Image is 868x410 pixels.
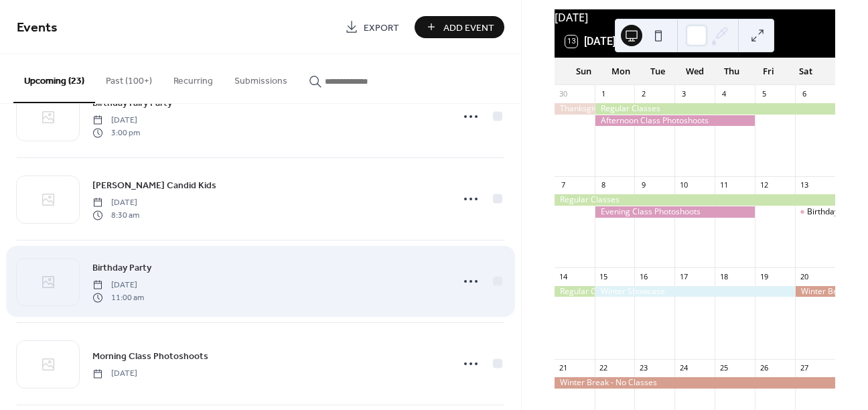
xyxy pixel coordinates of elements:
[599,271,609,281] div: 15
[555,194,835,206] div: Regular Classes
[713,58,750,85] div: Thu
[224,54,298,102] button: Submissions
[92,209,139,221] span: 8:30 am
[92,291,144,303] span: 11:00 am
[565,58,602,85] div: Sun
[599,363,609,373] div: 22
[719,180,729,190] div: 11
[638,180,648,190] div: 9
[638,89,648,99] div: 2
[719,89,729,99] div: 4
[638,363,648,373] div: 23
[602,58,639,85] div: Mon
[92,127,140,139] span: 3:00 pm
[92,260,151,275] a: Birthday Party
[17,15,58,41] span: Events
[678,271,689,281] div: 17
[759,271,769,281] div: 19
[799,180,809,190] div: 13
[555,103,595,115] div: Thanksgiving Break - No Classes
[719,271,729,281] div: 18
[561,32,620,51] button: 13[DATE]
[559,89,569,99] div: 30
[95,54,163,102] button: Past (100+)
[799,363,809,373] div: 27
[595,103,835,115] div: Regular Classes
[559,363,569,373] div: 21
[92,279,144,291] span: [DATE]
[676,58,713,85] div: Wed
[364,21,399,35] span: Export
[639,58,676,85] div: Tue
[799,89,809,99] div: 6
[678,180,689,190] div: 10
[759,363,769,373] div: 26
[555,9,835,25] div: [DATE]
[555,377,835,389] div: Winter Break - No Classes
[559,180,569,190] div: 7
[92,178,216,193] a: [PERSON_NAME] Candid Kids
[595,286,796,297] div: Winter Showcase
[555,286,595,297] div: Regular Classes
[638,271,648,281] div: 16
[795,206,835,218] div: Birthday Fairy Party
[799,271,809,281] div: 20
[415,16,504,38] button: Add Event
[595,206,755,218] div: Evening Class Photoshoots
[92,179,216,193] span: [PERSON_NAME] Candid Kids
[335,16,409,38] a: Export
[163,54,224,102] button: Recurring
[750,58,787,85] div: Fri
[559,271,569,281] div: 14
[595,115,755,127] div: Afternoon Class Photoshoots
[795,286,835,297] div: Winter Break - No Classes
[443,21,494,35] span: Add Event
[92,348,208,364] a: Morning Class Photoshoots
[92,261,151,275] span: Birthday Party
[92,96,172,111] span: Birthday Fairy Party
[678,89,689,99] div: 3
[92,197,139,209] span: [DATE]
[13,54,95,103] button: Upcoming (23)
[92,368,137,380] span: [DATE]
[788,58,824,85] div: Sat
[678,363,689,373] div: 24
[719,363,729,373] div: 25
[599,180,609,190] div: 8
[759,89,769,99] div: 5
[92,115,140,127] span: [DATE]
[759,180,769,190] div: 12
[92,350,208,364] span: Morning Class Photoshoots
[599,89,609,99] div: 1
